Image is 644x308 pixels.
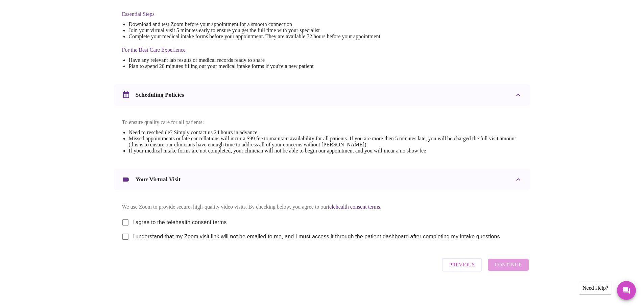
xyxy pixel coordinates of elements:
li: Complete your medical intake forms before your appointment. They are available 72 hours before yo... [129,33,380,40]
h3: Your Virtual Visit [136,176,181,183]
h3: Scheduling Policies [136,91,184,98]
p: To ensure quality care for all patients: [122,119,522,125]
span: I agree to the telehealth consent terms [133,218,227,227]
h4: For the Best Care Experience [122,47,380,53]
a: telehealth consent terms [328,204,380,210]
div: Your Virtual Visit [114,169,530,190]
li: Download and test Zoom before your appointment for a smooth connection [129,21,380,27]
li: If your medical intake forms are not completed, your clinician will not be able to begin our appo... [129,148,522,154]
div: Need Help? [579,282,612,294]
span: Previous [449,260,475,269]
li: Missed appointments or late cancellations will incur a $99 fee to maintain availability for all p... [129,136,522,148]
li: Need to reschedule? Simply contact us 24 hours in advance [129,129,522,136]
h4: Essential Steps [122,11,380,17]
button: Previous [442,258,482,271]
button: Messages [617,281,636,300]
li: Join your virtual visit 5 minutes early to ensure you get the full time with your specialist [129,27,380,33]
li: Plan to spend 20 minutes filling out your medical intake forms if you're a new patient [129,63,380,69]
div: Scheduling Policies [114,84,530,106]
p: We use Zoom to provide secure, high-quality video visits. By checking below, you agree to our . [122,204,522,210]
span: I understand that my Zoom visit link will not be emailed to me, and I must access it through the ... [133,233,500,241]
li: Have any relevant lab results or medical records ready to share [129,57,380,63]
